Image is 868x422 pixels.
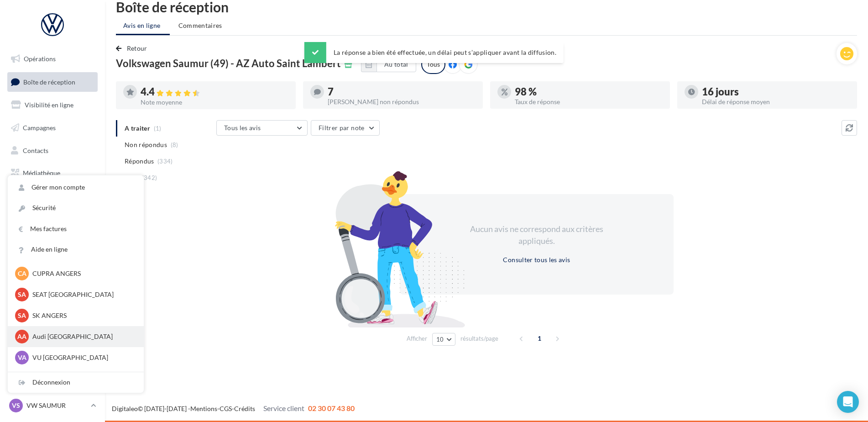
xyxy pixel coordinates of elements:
[127,44,147,52] span: Retour
[116,43,151,54] button: Retour
[32,269,133,278] p: CUPRA ANGERS
[499,254,574,265] button: Consulter tous les avis
[702,99,850,105] div: Délai de réponse moyen
[5,141,99,160] a: Contacts
[224,124,261,132] span: Tous les avis
[234,405,255,412] a: Crédits
[8,219,144,239] a: Mes factures
[8,177,144,198] a: Gérer mon compte
[458,223,615,247] div: Aucun avis ne correspond aux critères appliqués.
[23,78,75,85] span: Boîte de réception
[112,405,138,412] a: Digitaleo
[125,140,167,149] span: Non répondus
[17,332,26,341] span: AA
[141,99,288,105] div: Note moyenne
[12,401,20,410] span: VS
[5,118,99,137] a: Campagnes
[515,87,663,97] div: 98 %
[26,401,87,410] p: VW SAUMUR
[142,174,157,181] span: (342)
[157,158,173,165] span: (334)
[5,209,99,236] a: PLV et print personnalisable
[304,42,564,63] div: La réponse a bien été effectuée, un délai peut s’appliquer avant la diffusion.
[328,99,476,105] div: [PERSON_NAME] non répondus
[5,164,99,183] a: Médiathèque
[23,169,60,177] span: Médiathèque
[32,290,133,299] p: SEAT [GEOGRAPHIC_DATA]
[23,124,56,132] span: Campagnes
[460,334,498,343] span: résultats/page
[407,334,427,343] span: Afficher
[141,87,288,97] div: 4.4
[8,198,144,218] a: Sécurité
[8,239,144,260] a: Aide en ligne
[220,405,232,412] a: CGS
[5,186,99,206] a: Calendrier
[32,311,133,320] p: SK ANGERS
[515,99,663,105] div: Taux de réponse
[5,239,99,266] a: Campagnes DataOnDemand
[178,21,222,30] span: Commentaires
[216,120,308,136] button: Tous les avis
[837,391,859,413] div: Open Intercom Messenger
[8,372,144,393] div: Déconnexion
[32,353,133,362] p: VU [GEOGRAPHIC_DATA]
[18,311,26,320] span: SA
[125,157,154,166] span: Répondus
[18,290,26,299] span: SA
[263,404,304,412] span: Service client
[125,173,138,182] span: Tous
[702,87,850,97] div: 16 jours
[116,58,341,69] span: Volkswagen Saumur (49) - AZ Auto Saint Lambert
[32,332,133,341] p: Audi [GEOGRAPHIC_DATA]
[190,405,217,412] a: Mentions
[532,331,547,346] span: 1
[18,353,26,362] span: VA
[328,87,476,97] div: 7
[308,404,355,412] span: 02 30 07 43 80
[25,101,73,109] span: Visibilité en ligne
[5,49,99,69] a: Opérations
[23,146,48,154] span: Contacts
[171,141,178,148] span: (8)
[5,95,99,115] a: Visibilité en ligne
[7,397,98,414] a: VS VW SAUMUR
[18,269,26,278] span: CA
[311,120,380,136] button: Filtrer par note
[112,405,355,412] span: © [DATE]-[DATE] - - -
[24,55,56,63] span: Opérations
[432,333,455,346] button: 10
[5,72,99,92] a: Boîte de réception
[436,336,444,343] span: 10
